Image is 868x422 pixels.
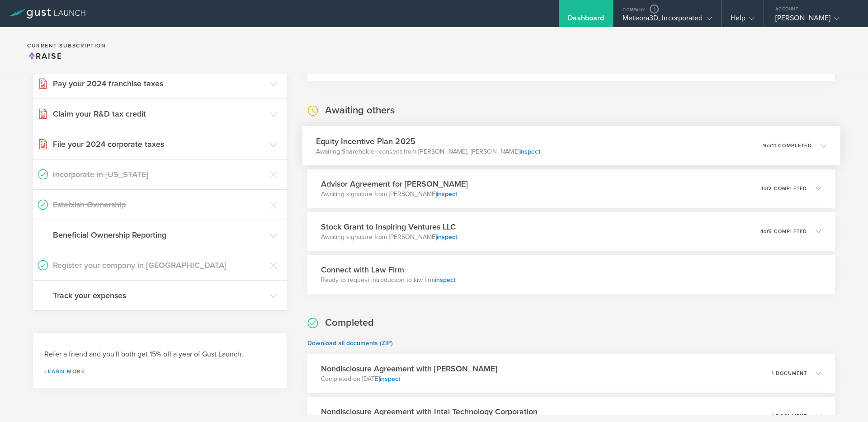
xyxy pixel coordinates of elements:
p: 1 document [772,414,807,419]
h3: Nondisclosure Agreement with [PERSON_NAME] [321,363,497,375]
span: Raise [27,51,62,61]
p: Completed on [DATE] [321,375,497,384]
p: 1 2 completed [761,186,807,191]
div: [PERSON_NAME] [775,14,852,27]
a: Learn more [44,369,275,374]
p: 1 document [772,371,807,376]
h3: Advisor Agreement for [PERSON_NAME] [321,178,468,190]
p: Awaiting Shareholder consent from [PERSON_NAME], [PERSON_NAME] [316,147,540,156]
a: What's next [346,65,388,75]
p: 9 11 completed [763,143,811,148]
h3: Stock Grant to Inspiring Ventures LLC [321,221,457,233]
h3: Claim your R&D tax credit [53,108,265,120]
div: Dashboard [568,14,604,27]
p: Awaiting signature from [PERSON_NAME] [321,233,457,242]
div: Meteora3D, Incorporated [623,14,712,27]
em: See the section of the dashboard for other tax related tasks and deadlines. [319,65,623,75]
h2: Completed [325,316,374,329]
h3: Establish Ownership [53,199,265,211]
h3: File your 2024 corporate taxes [53,138,265,150]
a: inspect [519,147,540,155]
h3: Register your company in [GEOGRAPHIC_DATA] [53,259,265,271]
em: of [764,186,769,192]
div: Help [731,14,755,27]
h3: Track your expenses [53,290,265,301]
p: Ready to request introduction to law firm [321,276,455,285]
iframe: Chat Widget [823,379,868,422]
h3: Nondisclosure Agreement with Intai Technology Corporation [321,406,538,417]
a: inspect [435,276,455,284]
a: inspect [437,190,457,198]
em: of [766,142,771,148]
p: 4 5 completed [760,229,807,234]
h2: Current Subscription [27,43,106,48]
h3: Equity Incentive Plan 2025 [316,135,540,147]
h3: Connect with Law Firm [321,264,455,276]
a: inspect [380,375,400,383]
a: Download all documents (ZIP) [307,339,393,347]
h2: Awaiting others [325,104,395,117]
h3: Beneficial Ownership Reporting [53,229,265,241]
h3: Incorporate in [US_STATE] [53,169,265,180]
p: Awaiting signature from [PERSON_NAME] [321,190,468,199]
a: inspect [437,233,457,241]
h3: Refer a friend and you'll both get 15% off a year of Gust Launch. [44,349,275,360]
em: of [764,229,769,234]
h3: Pay your 2024 franchise taxes [53,78,265,89]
